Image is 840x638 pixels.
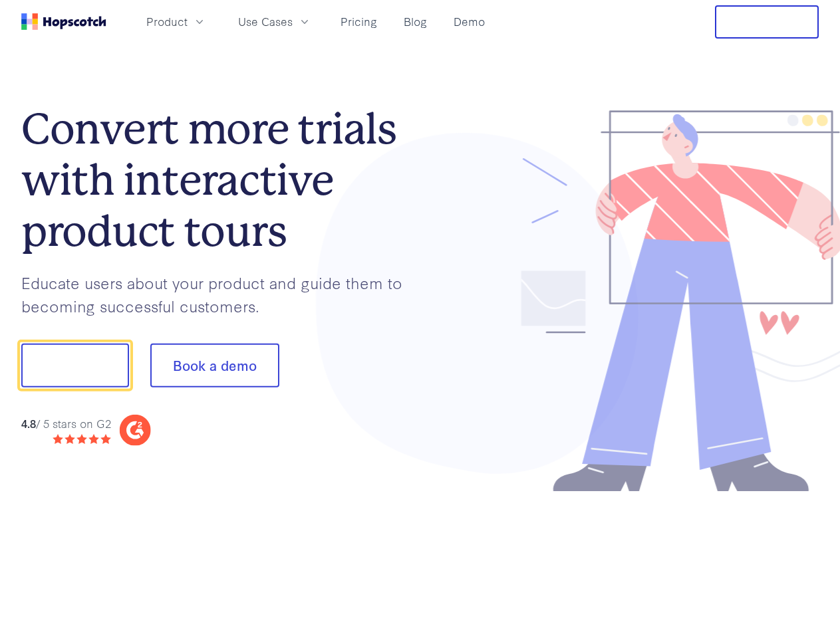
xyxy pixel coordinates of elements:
[230,11,319,33] button: Use Cases
[335,11,382,33] a: Pricing
[21,271,420,317] p: Educate users about your product and guide them to becoming successful customers.
[21,415,36,430] strong: 4.8
[138,11,214,33] button: Product
[715,5,819,39] button: Free Trial
[238,13,293,30] span: Use Cases
[21,13,106,30] a: Home
[21,344,129,387] button: Show me!
[448,11,490,33] a: Demo
[21,104,420,257] h1: Convert more trials with interactive product tours
[150,344,279,387] button: Book a demo
[398,11,432,33] a: Blog
[21,415,111,431] div: / 5 stars on G2
[146,13,188,30] span: Product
